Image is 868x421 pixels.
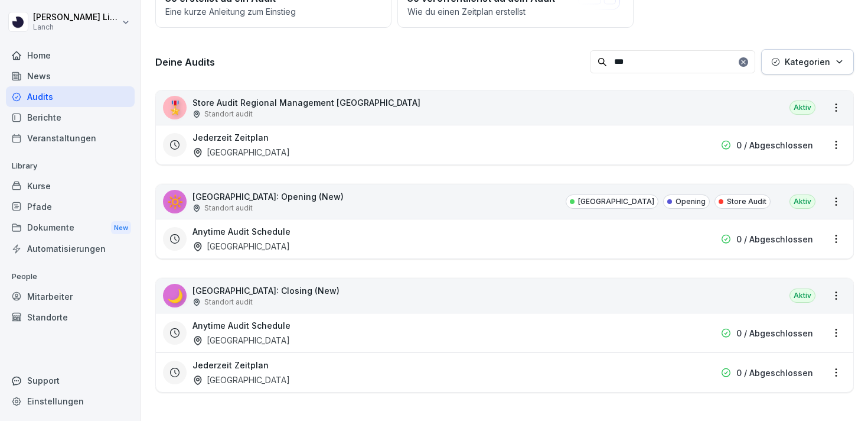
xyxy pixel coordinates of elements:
p: [PERSON_NAME] Liebhold [33,12,119,22]
a: Home [6,45,135,66]
p: Opening [676,196,706,207]
p: [GEOGRAPHIC_DATA] [578,196,654,207]
a: Mitarbeiter [6,286,135,307]
p: [GEOGRAPHIC_DATA]: Opening (New) [192,190,344,203]
p: Store Audit Regional Management [GEOGRAPHIC_DATA] [192,96,420,109]
a: Audits [6,86,135,107]
div: [GEOGRAPHIC_DATA] [192,374,290,386]
p: [GEOGRAPHIC_DATA]: Closing (New) [192,284,340,297]
a: Automatisierungen [6,238,135,259]
a: Einstellungen [6,391,135,412]
p: 0 / Abgeschlossen [736,327,813,339]
p: Eine kurze Anleitung zum Einstieg [165,5,381,18]
a: Kurse [6,176,135,196]
div: Aktiv [789,101,815,115]
div: [GEOGRAPHIC_DATA] [192,146,290,158]
a: News [6,66,135,86]
p: Store Audit [727,196,766,207]
a: Veranstaltungen [6,128,135,148]
p: Kategorien [785,56,830,68]
div: Aktiv [789,289,815,303]
div: Dokumente [6,217,135,239]
p: People [6,267,135,286]
div: New [111,221,131,235]
div: 🌙 [163,284,187,307]
a: Pfade [6,196,135,217]
p: 0 / Abgeschlossen [736,139,813,151]
div: Aktiv [789,195,815,209]
p: 0 / Abgeschlossen [736,233,813,245]
p: Library [6,157,135,176]
p: 0 / Abgeschlossen [736,367,813,379]
p: Lanch [33,23,119,31]
p: Wie du einen Zeitplan erstellst [407,5,624,18]
div: Support [6,370,135,391]
button: Kategorien [761,49,854,75]
p: Standort audit [204,203,253,213]
p: Standort audit [204,109,253,119]
div: 🎖️ [163,96,187,119]
h3: Anytime Audit Schedule [192,319,291,332]
div: [GEOGRAPHIC_DATA] [192,334,290,346]
h3: Jederzeit Zeitplan [192,359,269,371]
p: Standort audit [204,297,253,307]
a: Berichte [6,107,135,128]
div: 🔆 [163,190,187,213]
h3: Deine Audits [155,56,584,69]
a: DokumenteNew [6,217,135,239]
h3: Jederzeit Zeitplan [192,131,269,144]
h3: Anytime Audit Schedule [192,225,291,238]
div: [GEOGRAPHIC_DATA] [192,240,290,252]
a: Standorte [6,307,135,328]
